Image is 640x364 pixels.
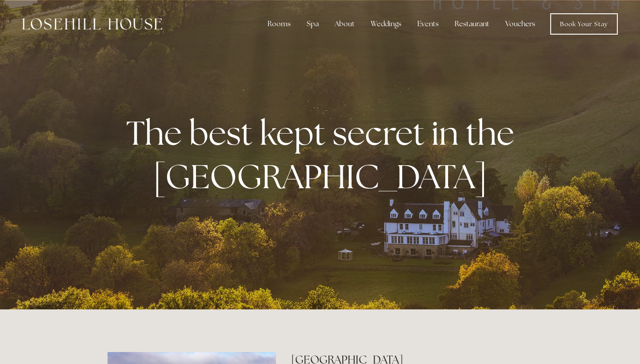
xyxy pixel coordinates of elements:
div: Events [410,15,446,33]
div: About [328,15,362,33]
div: Spa [300,15,326,33]
img: Losehill House [22,18,162,30]
div: Rooms [260,15,298,33]
div: Restaurant [448,15,496,33]
strong: The best kept secret in the [GEOGRAPHIC_DATA] [126,111,521,198]
a: Vouchers [498,15,542,33]
div: Weddings [364,15,408,33]
a: Book Your Stay [550,13,618,35]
